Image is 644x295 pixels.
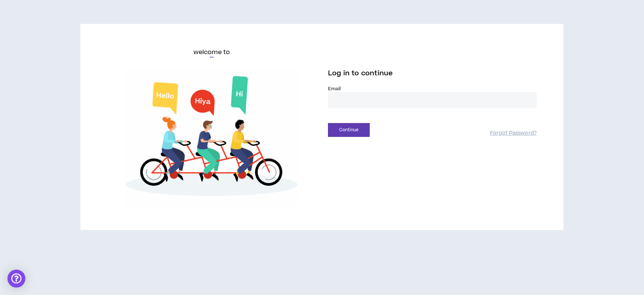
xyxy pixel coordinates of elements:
[107,69,316,206] img: Welcome to Wripple
[328,123,370,137] button: Continue
[328,85,537,92] label: Email
[193,48,230,57] h6: welcome to
[328,69,393,78] span: Log in to continue
[490,130,537,137] a: Forgot Password?
[7,270,25,288] div: Open Intercom Messenger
